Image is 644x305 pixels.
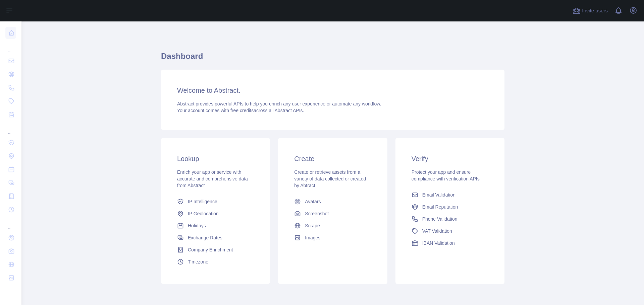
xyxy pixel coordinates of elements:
span: IP Intelligence [188,198,217,205]
span: Timezone [188,258,208,265]
span: VAT Validation [422,228,452,234]
a: Scrape [291,220,374,232]
a: Images [291,232,374,244]
span: Screenshot [305,210,329,217]
a: Timezone [174,256,257,268]
div: ... [5,217,16,230]
a: Company Enrichment [174,244,257,256]
a: Email Validation [409,189,491,201]
a: VAT Validation [409,225,491,237]
h3: Lookup [177,154,254,163]
button: Invite users [571,5,609,16]
a: Holidays [174,220,257,232]
span: Avatars [305,198,321,205]
a: Email Reputation [409,201,491,213]
h3: Verify [412,154,488,163]
div: ... [5,40,16,54]
span: Email Validation [422,192,455,198]
span: Abstract provides powerful APIs to help you enrich any user experience or automate any workflow. [177,101,381,106]
span: Holidays [188,222,206,229]
span: Your account comes with across all Abstract APIs. [177,108,304,113]
span: Enrich your app or service with accurate and comprehensive data from Abstract [177,169,248,188]
span: IBAN Validation [422,240,455,246]
a: IBAN Validation [409,237,491,249]
h3: Create [294,154,371,163]
a: IP Geolocation [174,208,257,220]
span: Images [305,234,320,241]
a: IP Intelligence [174,196,257,208]
div: ... [5,122,16,135]
span: Protect your app and ensure compliance with verification APIs [412,169,480,181]
span: Invite users [582,7,608,15]
span: Scrape [305,222,320,229]
h3: Welcome to Abstract. [177,86,488,95]
span: Exchange Rates [188,234,222,241]
a: Avatars [291,196,374,208]
h1: Dashboard [161,51,504,67]
span: Create or retrieve assets from a variety of data collected or created by Abtract [294,169,366,188]
a: Screenshot [291,208,374,220]
a: Exchange Rates [174,232,257,244]
span: free credits [230,108,254,113]
span: IP Geolocation [188,210,219,217]
a: Phone Validation [409,213,491,225]
span: Email Reputation [422,204,458,210]
span: Phone Validation [422,216,458,222]
span: Company Enrichment [188,246,233,253]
